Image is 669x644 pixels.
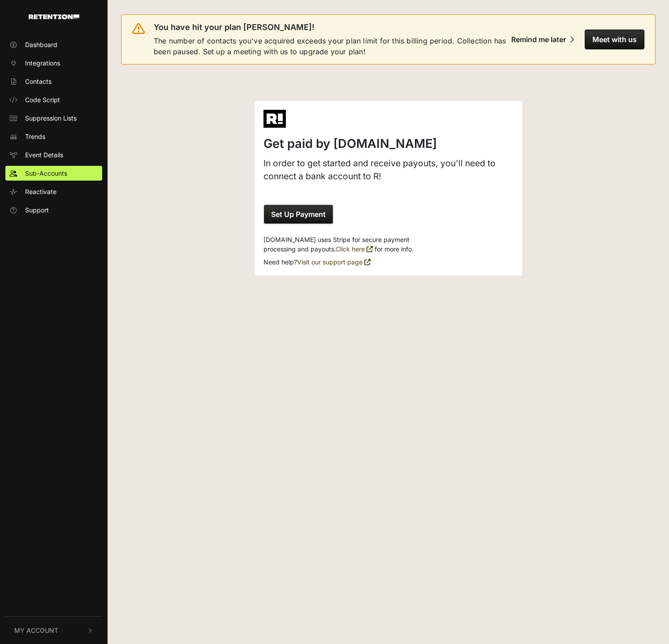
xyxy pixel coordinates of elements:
a: Click here [336,245,375,253]
a: Dashboard [5,37,102,52]
span: Reactivate [25,187,56,196]
a: Visit our support page [297,258,371,266]
a: Suppression Lists [5,111,102,125]
span: You have hit your plan [PERSON_NAME]! [154,22,315,33]
span: Trends [25,132,45,141]
span: Suppression Lists [25,113,77,123]
span: The number of contacts you've acquired exceeds your plan limit for this billing period. Collectio... [154,35,517,57]
button: Remind me later [504,30,581,49]
span: My Account [14,626,58,635]
button: My Account [5,617,102,644]
button: Meet with us [585,30,644,49]
span: Support [25,205,49,215]
span: Sub-Accounts [25,169,67,178]
p: Need help? [263,257,426,267]
a: Set Up Payment [263,204,333,224]
span: Event Details [25,150,63,160]
h1: Get paid by [DOMAIN_NAME] [263,137,514,151]
a: Trends [5,129,102,144]
a: Reactivate [5,184,102,199]
a: Code Script [5,92,102,107]
img: Retention.com [29,14,79,19]
span: Dashboard [25,40,57,49]
a: Support [5,203,102,217]
img: R! logo [263,110,286,128]
a: Contacts [5,74,102,89]
span: Contacts [25,77,52,86]
a: Integrations [5,56,102,70]
p: [DOMAIN_NAME] uses Stripe for secure payment processing and payouts. for more info. [263,235,426,254]
p: In order to get started and receive payouts, you'll need to connect a bank account to R! [263,157,514,183]
span: Integrations [25,58,60,68]
a: Sub-Accounts [5,166,102,181]
div: Remind me later [511,35,566,44]
a: Event Details [5,147,102,162]
span: Code Script [25,95,60,104]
